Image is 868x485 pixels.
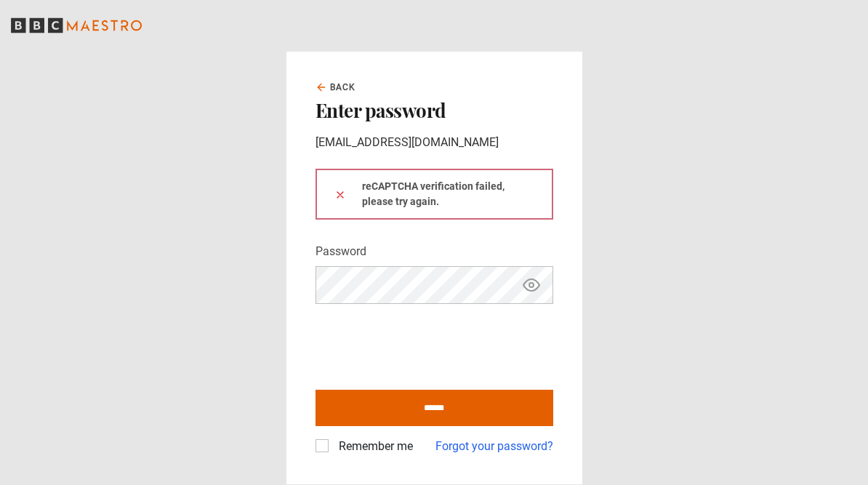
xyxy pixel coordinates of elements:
label: Remember me [333,438,413,455]
div: reCAPTCHA verification failed, please try again. [316,169,553,220]
p: [EMAIL_ADDRESS][DOMAIN_NAME] [316,134,553,151]
label: Password [316,243,366,260]
span: Back [330,81,356,94]
svg: BBC Maestro [11,15,142,36]
button: Show password [519,273,544,298]
h2: Enter password [316,100,553,121]
a: Forgot your password? [435,438,553,455]
a: Back [316,81,356,94]
iframe: reCAPTCHA [316,316,537,372]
